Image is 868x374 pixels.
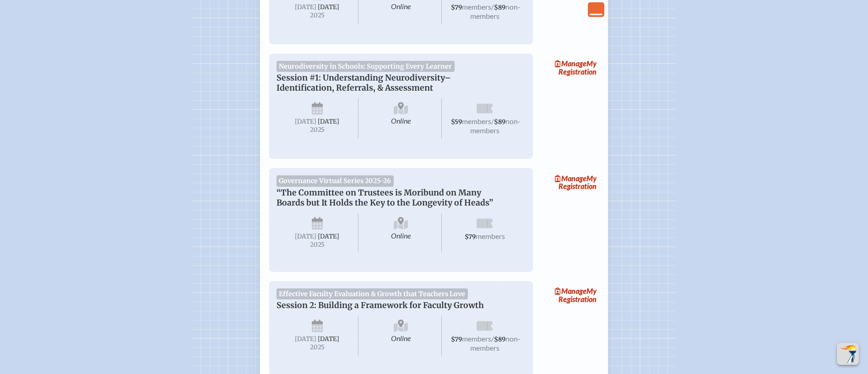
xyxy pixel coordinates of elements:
[491,334,494,343] span: /
[470,2,521,20] span: non-members
[491,117,494,125] span: /
[494,118,505,126] span: $89
[284,12,351,19] span: 2025
[839,345,857,363] img: To the top
[277,73,451,93] span: Session #1: Understanding Neurodiversity–Identification, Referrals, & Assessment
[465,233,476,241] span: $79
[837,343,859,365] button: Scroll Top
[470,117,521,135] span: non-members
[277,175,394,186] span: Governance Virtual Series 2025-26
[451,4,462,11] span: $79
[555,287,586,295] span: Manage
[462,117,491,125] span: members
[462,2,491,11] span: members
[295,335,316,343] span: [DATE]
[451,336,462,343] span: $79
[555,174,586,183] span: Manage
[277,288,468,299] span: Effective Faculty Evaluation & Growth that Teachers Love
[318,335,339,343] span: [DATE]
[555,59,586,68] span: Manage
[284,344,351,351] span: 2025
[540,172,599,193] a: ManageMy Registration
[277,300,484,310] span: Session 2: Building a Framework for Faculty Growth
[318,118,339,125] span: [DATE]
[295,233,316,240] span: [DATE]
[277,188,493,208] span: “The Committee on Trustees is Moribund on Many Boards but It Holds the Key to the Longevity of He...
[284,241,351,248] span: 2025
[494,4,505,11] span: $89
[470,334,521,352] span: non-members
[295,3,316,11] span: [DATE]
[476,232,505,240] span: members
[318,233,339,240] span: [DATE]
[277,61,455,72] span: Neurodiversity in Schools: Supporting Every Learner
[494,336,505,343] span: $89
[295,118,316,125] span: [DATE]
[360,316,442,356] span: Online
[462,334,491,343] span: members
[284,126,351,133] span: 2025
[360,98,442,139] span: Online
[451,118,462,126] span: $59
[318,3,339,11] span: [DATE]
[491,2,494,11] span: /
[360,213,442,252] span: Online
[540,57,599,78] a: ManageMy Registration
[540,285,599,306] a: ManageMy Registration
